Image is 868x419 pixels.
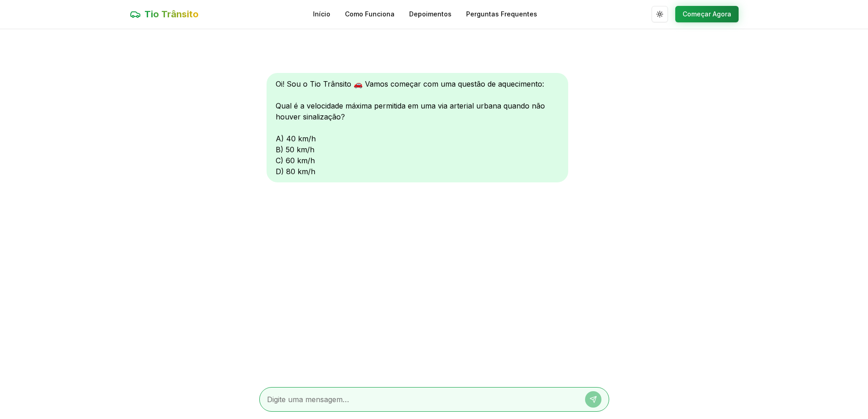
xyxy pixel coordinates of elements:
a: Início [313,10,330,19]
a: Tio Trânsito [130,8,199,21]
span: Tio Trânsito [144,8,199,21]
button: Começar Agora [675,6,739,22]
div: Oi! Sou o Tio Trânsito 🚗 Vamos começar com uma questão de aquecimento: Qual é a velocidade máxima... [267,73,568,182]
a: Depoimentos [409,10,452,19]
a: Perguntas Frequentes [466,10,537,19]
a: Como Funciona [345,10,395,19]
